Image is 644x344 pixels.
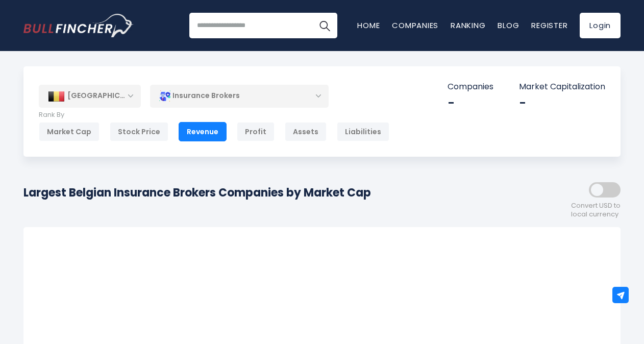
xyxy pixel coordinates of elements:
[285,122,327,141] div: Assets
[392,20,438,31] a: Companies
[312,13,337,38] button: Search
[357,20,380,31] a: Home
[448,95,493,111] div: -
[179,122,227,141] div: Revenue
[150,84,329,108] div: Insurance Brokers
[451,20,485,31] a: Ranking
[571,202,621,219] span: Convert USD to local currency
[580,13,621,38] a: Login
[39,122,100,141] div: Market Cap
[39,85,141,107] div: [GEOGRAPHIC_DATA]
[110,122,168,141] div: Stock Price
[448,82,493,92] p: Companies
[23,14,134,37] img: Bullfincher logo
[519,82,605,92] p: Market Capitalization
[237,122,275,141] div: Profit
[498,20,519,31] a: Blog
[23,184,371,201] h1: Largest Belgian Insurance Brokers Companies by Market Cap
[519,95,605,111] div: -
[337,122,389,141] div: Liabilities
[39,111,389,119] p: Rank By
[531,20,567,31] a: Register
[23,14,133,37] a: Go to homepage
